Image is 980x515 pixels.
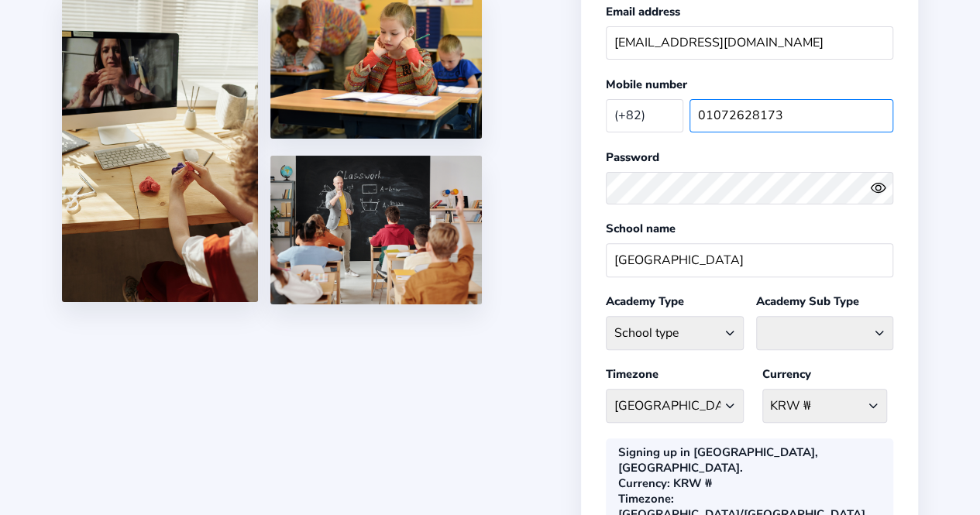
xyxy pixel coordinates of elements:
[606,366,658,382] label: Timezone
[870,180,893,196] button: eye outlineeye off outline
[618,476,667,491] b: Currency
[606,26,893,60] input: Your email address
[762,366,811,382] label: Currency
[606,149,659,165] label: Password
[756,294,859,309] label: Academy Sub Type
[270,156,483,304] img: 5.png
[618,491,671,506] b: Timezone
[606,221,676,236] label: School name
[870,180,886,196] ion-icon: eye outline
[606,77,687,92] label: Mobile number
[618,476,712,491] div: : KRW ₩
[618,445,875,476] div: Signing up in [GEOGRAPHIC_DATA], [GEOGRAPHIC_DATA].
[606,294,684,309] label: Academy Type
[606,4,680,19] label: Email address
[689,99,893,132] input: Your mobile number
[606,243,893,276] input: School name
